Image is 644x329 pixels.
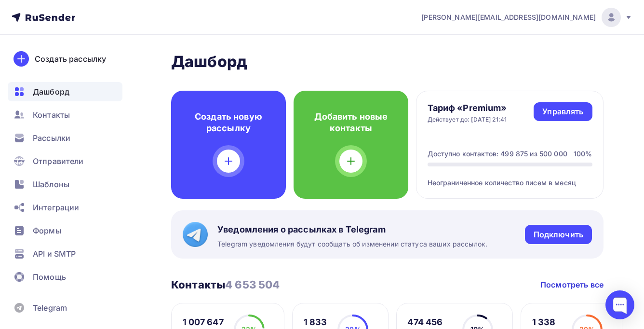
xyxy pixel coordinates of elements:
div: 100% [574,149,592,159]
a: Посмотреть все [540,279,604,290]
a: [PERSON_NAME][EMAIL_ADDRESS][DOMAIN_NAME] [421,8,632,27]
a: Дашборд [8,82,122,101]
span: API и SMTP [33,248,76,260]
span: 4 653 504 [225,278,280,291]
h3: Контакты [171,278,280,291]
h4: Создать новую рассылку [187,111,270,134]
span: Telegram уведомления будут сообщать об изменении статуса ваших рассылок. [217,239,487,249]
span: Шаблоны [33,178,69,190]
a: Контакты [8,105,122,124]
span: Дашборд [33,86,69,97]
h2: Дашборд [171,52,604,71]
div: Доступно контактов: 499 875 из 500 000 [428,149,567,159]
a: Шаблоны [8,175,122,194]
div: Неограниченное количество писем в месяц [428,166,592,188]
span: Уведомления о рассылках в Telegram [217,224,487,235]
span: [PERSON_NAME][EMAIL_ADDRESS][DOMAIN_NAME] [421,13,596,22]
span: Контакты [33,109,70,121]
span: Формы [33,225,61,236]
span: Интеграции [33,202,79,213]
div: Подключить [534,229,583,240]
span: Отправители [33,155,84,167]
span: Telegram [33,302,67,314]
div: 474 456 [407,316,453,328]
div: Управлять [542,106,583,117]
div: 1 007 647 [183,316,225,328]
div: Создать рассылку [35,53,106,65]
span: Рассылки [33,132,70,144]
h4: Тариф «Premium» [428,102,507,114]
span: Помощь [33,271,66,283]
div: Действует до: [DATE] 21:41 [428,116,507,123]
a: Отправители [8,151,122,171]
a: Формы [8,221,122,240]
a: Рассылки [8,128,122,148]
h4: Добавить новые контакты [309,111,393,134]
